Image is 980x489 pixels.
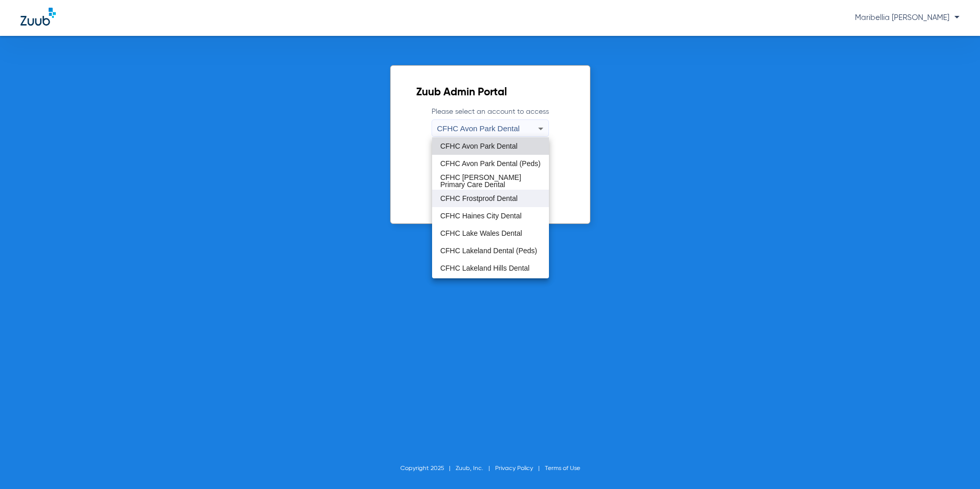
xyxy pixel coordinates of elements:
[440,212,522,219] span: CFHC Haines City Dental
[929,440,980,489] iframe: Chat Widget
[440,174,541,188] span: CFHC [PERSON_NAME] Primary Care Dental
[440,247,537,254] span: CFHC Lakeland Dental (Peds)
[440,264,529,272] span: CFHC Lakeland Hills Dental
[440,230,522,237] span: CFHC Lake Wales Dental
[440,195,518,202] span: CFHC Frostproof Dental
[440,142,518,150] span: CFHC Avon Park Dental
[440,160,541,167] span: CFHC Avon Park Dental (Peds)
